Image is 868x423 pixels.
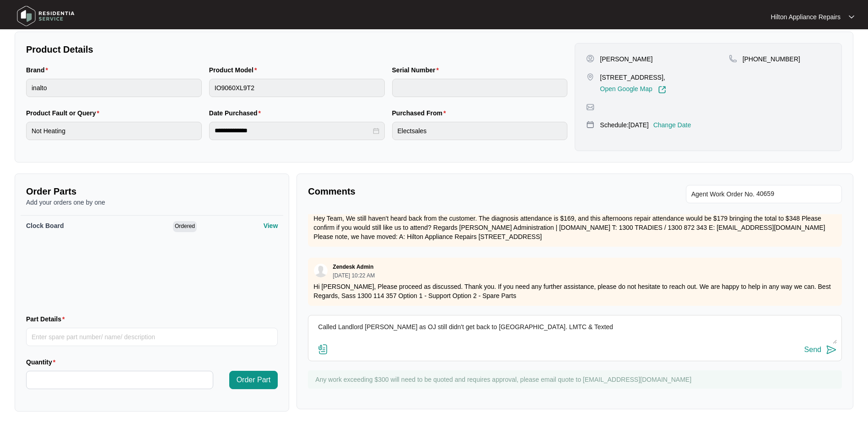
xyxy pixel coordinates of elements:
[804,344,837,356] button: Send
[26,358,59,367] label: Quantity
[26,198,278,207] p: Add your orders one by one
[313,282,836,300] p: Hi [PERSON_NAME], Please proceed as discussed. Thank you. If you need any further assistance, ple...
[26,108,103,118] label: Product Fault or Query
[600,54,652,64] p: [PERSON_NAME]
[26,328,278,346] input: Part Details
[229,371,278,389] button: Order Part
[333,273,375,278] p: [DATE] 10:22 AM
[392,122,568,140] input: Purchased From
[826,344,837,355] img: send-icon.svg
[771,12,841,22] p: Hilton Appliance Repairs
[392,108,450,118] label: Purchased From
[600,73,666,82] p: [STREET_ADDRESS],
[653,120,691,130] p: Change Date
[308,185,568,198] p: Comments
[314,264,328,277] img: user.svg
[215,126,371,136] input: Date Purchased
[26,222,64,229] span: Clock Board
[743,54,800,64] p: [PHONE_NUMBER]
[237,374,271,385] span: Order Part
[264,221,278,230] p: View
[173,221,197,232] span: Ordered
[209,65,261,75] label: Product Model
[586,73,594,81] img: map-pin
[658,86,666,94] img: Link-External
[318,344,329,355] img: file-attachment-doc.svg
[209,108,264,118] label: Date Purchased
[392,65,442,75] label: Serial Number
[691,189,755,200] span: Agent Work Order No.
[804,346,821,354] div: Send
[756,189,836,200] input: Add Agent Work Order No.
[27,371,213,389] input: Quantity
[392,79,568,97] input: Serial Number
[26,43,567,56] p: Product Details
[313,214,836,241] p: Hey Team, We still haven't heard back from the customer. The diagnosis attendance is $169, and th...
[26,79,202,97] input: Brand
[315,375,837,384] p: Any work exceeding $300 will need to be quoted and requires approval, please email quote to [EMAI...
[26,122,202,140] input: Product Fault or Query
[586,54,594,63] img: user-pin
[586,103,594,111] img: map-pin
[849,15,854,19] img: dropdown arrow
[26,185,278,198] p: Order Parts
[26,315,69,324] label: Part Details
[26,65,52,75] label: Brand
[586,120,594,129] img: map-pin
[600,120,648,130] p: Schedule: [DATE]
[209,79,385,97] input: Product Model
[14,2,78,30] img: residentia service logo
[313,320,837,344] textarea: Called Landlord [PERSON_NAME] as OJ still didn't get back to [GEOGRAPHIC_DATA]. LMTC & Texted
[333,263,373,271] p: Zendesk Admin
[729,54,737,63] img: map-pin
[600,86,666,94] a: Open Google Map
